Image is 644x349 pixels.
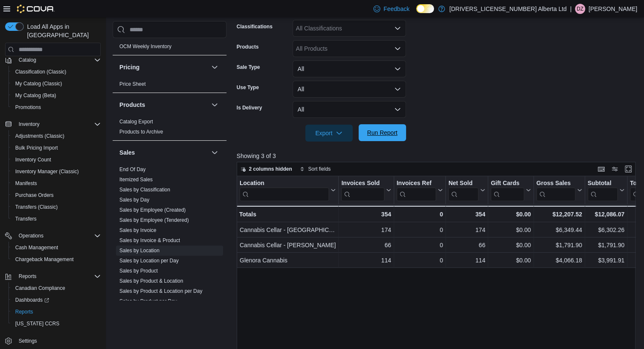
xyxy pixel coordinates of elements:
[308,166,331,172] span: Sort fields
[588,209,625,219] div: $12,086.07
[119,298,177,304] a: Sales by Product per Day
[8,294,104,306] a: Dashboards
[588,180,625,201] button: Subtotal
[396,225,442,235] div: 0
[8,177,104,189] button: Manifests
[588,180,618,201] div: Subtotal
[448,180,478,188] div: Net Sold
[8,130,104,142] button: Adjustments (Classic)
[119,128,163,135] span: Products to Archive
[15,231,101,241] span: Operations
[293,81,406,98] button: All
[119,186,170,193] span: Sales by Classification
[119,118,153,125] span: Catalog Export
[119,43,171,50] span: OCM Weekly Inventory
[12,155,55,165] a: Inventory Count
[12,295,101,305] span: Dashboards
[237,23,273,30] label: Classifications
[15,168,79,175] span: Inventory Manager (Classic)
[237,164,296,174] button: 2 columns hidden
[119,258,179,264] a: Sales by Location per Day
[12,178,40,188] a: Manifests
[119,288,202,294] span: Sales by Product & Location per Day
[119,148,208,157] button: Sales
[15,92,56,99] span: My Catalog (Beta)
[19,57,36,63] span: Catalog
[449,4,567,14] p: [DRIVERS_LICENSE_NUMBER] Alberta Ltd
[577,4,583,14] span: DZ
[623,164,633,174] button: Enter fullscreen
[448,180,478,201] div: Net Sold
[15,145,58,151] span: Bulk Pricing Import
[12,283,69,293] a: Canadian Compliance
[12,283,101,293] span: Canadian Compliance
[119,278,183,284] a: Sales by Product & Location
[536,180,575,201] div: Gross Sales
[8,282,104,294] button: Canadian Compliance
[491,225,531,235] div: $0.00
[119,278,183,284] span: Sales by Product & Location
[448,255,485,265] div: 114
[396,240,442,250] div: 0
[396,180,436,201] div: Invoices Ref
[15,215,36,222] span: Transfers
[15,335,101,346] span: Settings
[119,129,163,135] a: Products to Archive
[448,240,485,250] div: 66
[416,4,434,13] input: Dark Mode
[12,143,61,153] a: Bulk Pricing Import
[8,242,104,254] button: Cash Management
[2,270,104,282] button: Reports
[119,177,153,183] a: Itemized Sales
[210,147,220,158] button: Sales
[536,180,575,188] div: Gross Sales
[119,207,186,213] a: Sales by Employee (Created)
[396,255,442,265] div: 0
[12,102,101,112] span: Promotions
[8,142,104,154] button: Bulk Pricing Import
[12,178,101,188] span: Manifests
[237,44,259,50] label: Products
[8,90,104,101] button: My Catalog (Beta)
[588,225,625,235] div: $6,302.26
[113,79,227,93] div: Pricing
[119,166,146,173] span: End Of Day
[119,257,179,264] span: Sales by Location per Day
[491,180,524,188] div: Gift Cards
[12,214,40,224] a: Transfers
[8,78,104,90] button: My Catalog (Classic)
[416,13,417,14] span: Dark Mode
[293,101,406,118] button: All
[12,166,82,177] a: Inventory Manager (Classic)
[448,225,485,235] div: 174
[491,180,524,201] div: Gift Card Sales
[589,4,637,14] p: [PERSON_NAME]
[15,80,62,87] span: My Catalog (Classic)
[119,44,171,49] a: OCM Weekly Inventory
[384,5,409,13] span: Feedback
[359,124,406,141] button: Run Report
[119,217,189,224] span: Sales by Employee (Tendered)
[588,240,625,250] div: $1,791.90
[2,230,104,242] button: Operations
[119,63,208,71] button: Pricing
[491,240,531,250] div: $0.00
[8,66,104,78] button: Classification (Classic)
[119,176,153,183] span: Itemized Sales
[15,297,49,303] span: Dashboards
[240,240,336,250] div: Cannabis Cellar - [PERSON_NAME]
[536,209,582,219] div: $12,207.52
[12,295,53,305] a: Dashboards
[119,237,180,243] a: Sales by Invoice & Product
[12,243,101,253] span: Cash Management
[119,227,156,234] span: Sales by Invoice
[12,131,101,141] span: Adjustments (Classic)
[119,298,177,305] span: Sales by Product per Day
[240,180,329,201] div: Location
[15,271,101,281] span: Reports
[15,231,47,241] button: Operations
[12,155,101,165] span: Inventory Count
[12,307,101,317] span: Reports
[119,268,158,274] a: Sales by Product
[341,180,384,201] div: Invoices Sold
